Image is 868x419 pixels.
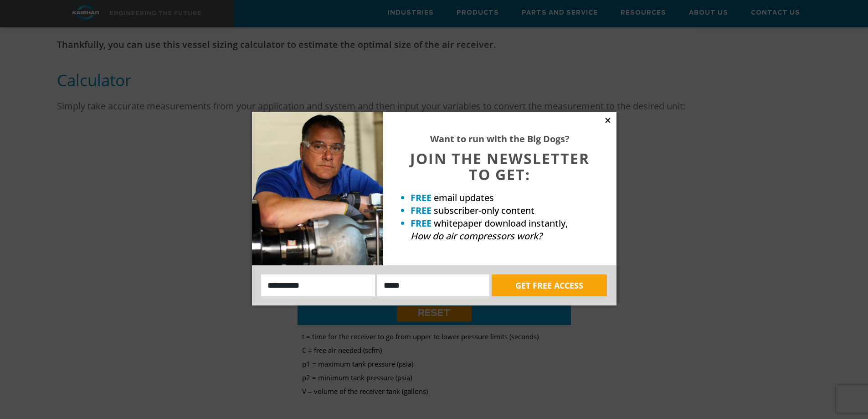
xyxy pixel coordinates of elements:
[411,230,542,242] em: How do air compressors work?
[492,274,607,296] button: GET FREE ACCESS
[411,217,431,229] strong: FREE
[411,204,431,217] strong: FREE
[434,217,568,229] span: whitepaper download instantly,
[261,274,375,296] input: Name:
[430,133,570,145] strong: Want to run with the Big Dogs?
[377,274,489,296] input: Email
[410,149,590,184] span: JOIN THE NEWSLETTER TO GET:
[434,191,494,204] span: email updates
[604,116,612,124] button: Close
[411,191,431,204] strong: FREE
[434,204,534,217] span: subscriber-only content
